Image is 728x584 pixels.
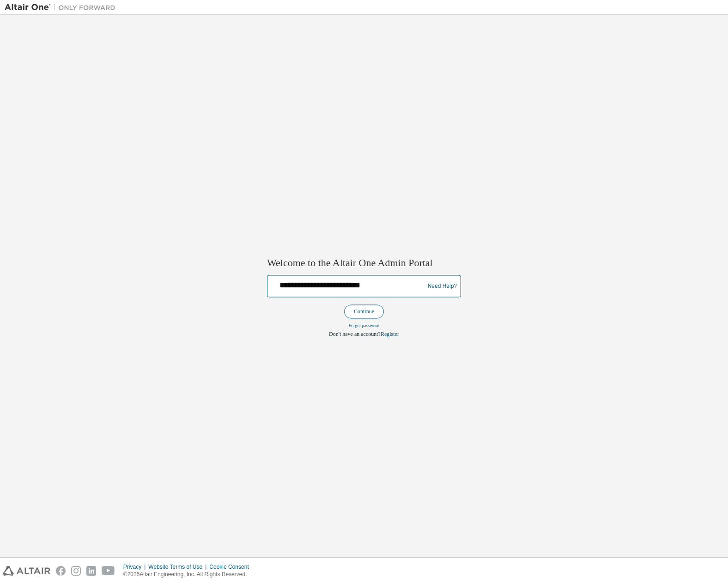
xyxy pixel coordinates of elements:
img: Altair One [5,3,120,12]
img: youtube.svg [102,566,115,576]
h2: Welcome to the Altair One Admin Portal [267,256,461,269]
a: Forgot password [349,323,380,328]
button: Continue [344,305,384,319]
img: altair_logo.svg [3,566,50,576]
img: facebook.svg [56,566,66,576]
div: Privacy [123,563,148,571]
a: Need Help? [428,286,457,286]
span: Don't have an account? [329,331,381,338]
div: Website Terms of Use [148,563,209,571]
a: Register [381,331,399,338]
div: Cookie Consent [209,563,254,571]
img: linkedin.svg [86,566,96,576]
img: instagram.svg [71,566,81,576]
p: © 2025 Altair Engineering, Inc. All Rights Reserved. [123,571,255,578]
